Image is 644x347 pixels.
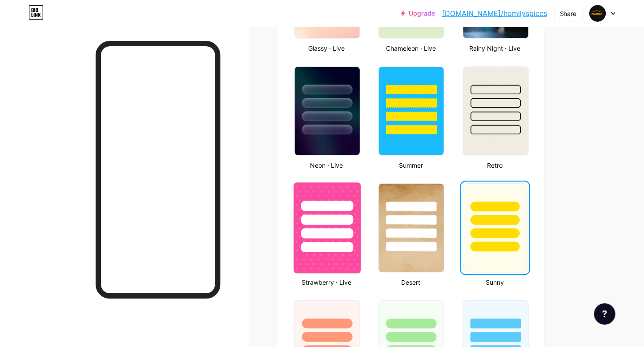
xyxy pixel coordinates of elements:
a: [DOMAIN_NAME]/homilyspices [442,8,547,19]
div: Strawberry · Live [292,278,362,287]
div: Retro [460,161,530,170]
div: Neon · Live [292,161,362,170]
div: Desert [376,278,446,287]
div: Rainy Night · Live [460,44,530,53]
div: Summer [376,161,446,170]
div: Sunny [460,278,530,287]
img: strawberry.png [294,183,361,274]
div: Glassy · Live [292,44,362,53]
div: Share [560,9,577,18]
img: homilyspices [589,5,606,22]
a: Upgrade [401,10,435,17]
div: Chameleon · Live [376,44,446,53]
